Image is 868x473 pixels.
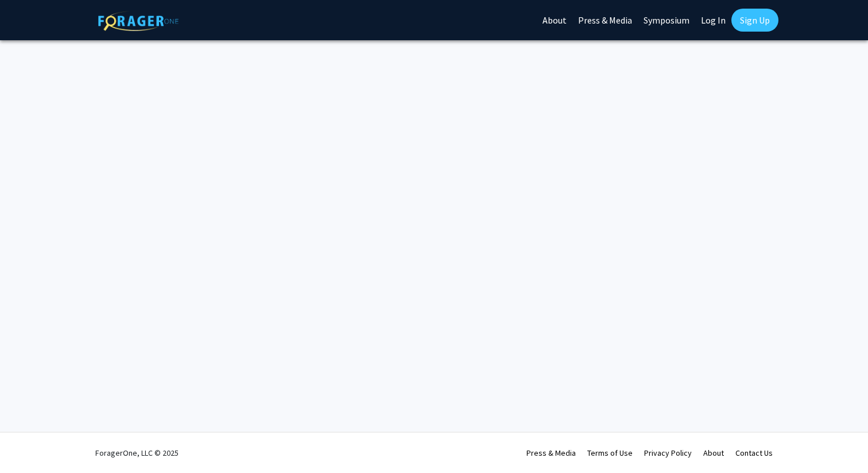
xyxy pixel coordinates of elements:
a: Sign Up [731,9,778,32]
a: Privacy Policy [644,448,692,458]
a: About [703,448,724,458]
a: Terms of Use [587,448,633,458]
div: ForagerOne, LLC © 2025 [95,433,179,473]
img: ForagerOne Logo [98,11,179,31]
a: Contact Us [735,448,773,458]
a: Press & Media [526,448,576,458]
